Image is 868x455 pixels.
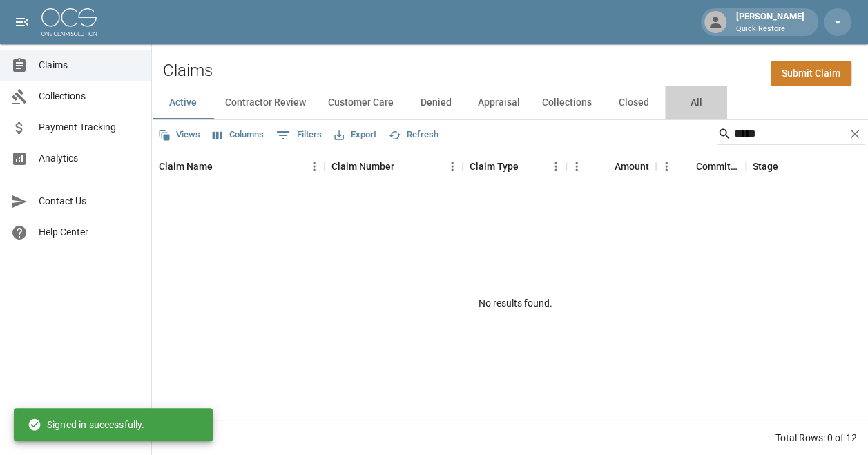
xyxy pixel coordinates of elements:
[159,147,213,186] div: Claim Name
[470,147,519,186] div: Claim Type
[209,124,267,146] button: Select columns
[656,156,677,177] button: Menu
[566,156,587,177] button: Menu
[152,147,325,186] div: Claim Name
[39,225,140,240] span: Help Center
[778,157,798,176] button: Sort
[41,8,97,36] img: ocs-logo-white-transparent.png
[463,147,566,186] div: Claim Type
[163,61,213,81] h2: Claims
[665,86,727,119] button: All
[717,123,865,148] div: Search
[39,120,140,135] span: Payment Tracking
[615,147,649,186] div: Amount
[28,412,144,437] div: Signed in successfully.
[442,156,463,177] button: Menu
[753,147,778,186] div: Stage
[331,147,394,186] div: Claim Number
[317,86,405,119] button: Customer Care
[8,8,36,36] button: open drawer
[677,157,696,176] button: Sort
[152,86,214,119] button: Active
[385,124,442,146] button: Refresh
[325,147,463,186] div: Claim Number
[656,147,746,186] div: Committed Amount
[531,86,603,119] button: Collections
[394,157,414,176] button: Sort
[273,124,325,146] button: Show filters
[39,58,140,72] span: Claims
[331,124,380,146] button: Export
[775,431,857,445] div: Total Rows: 0 of 12
[595,157,615,176] button: Sort
[771,61,851,86] a: Submit Claim
[736,23,804,35] p: Quick Restore
[213,157,232,176] button: Sort
[519,157,538,176] button: Sort
[845,124,865,144] button: Clear
[603,86,665,119] button: Closed
[39,89,140,104] span: Collections
[566,147,656,186] div: Amount
[467,86,531,119] button: Appraisal
[214,86,317,119] button: Contractor Review
[731,10,810,35] div: [PERSON_NAME]
[39,194,140,209] span: Contact Us
[304,156,325,177] button: Menu
[152,86,868,119] div: dynamic tabs
[155,124,204,146] button: Views
[39,151,140,166] span: Analytics
[546,156,566,177] button: Menu
[405,86,467,119] button: Denied
[696,147,739,186] div: Committed Amount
